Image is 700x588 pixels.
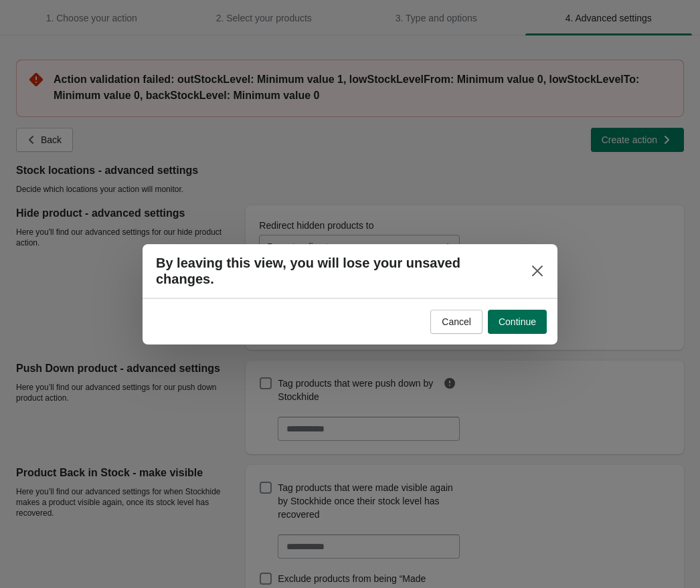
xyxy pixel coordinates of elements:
span: Cancel [442,316,471,327]
button: Close [525,255,549,287]
span: Continue [499,316,536,327]
button: Continue [488,310,547,334]
h2: By leaving this view, you will lose your unsaved changes. [156,255,501,287]
button: Cancel [430,310,483,334]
